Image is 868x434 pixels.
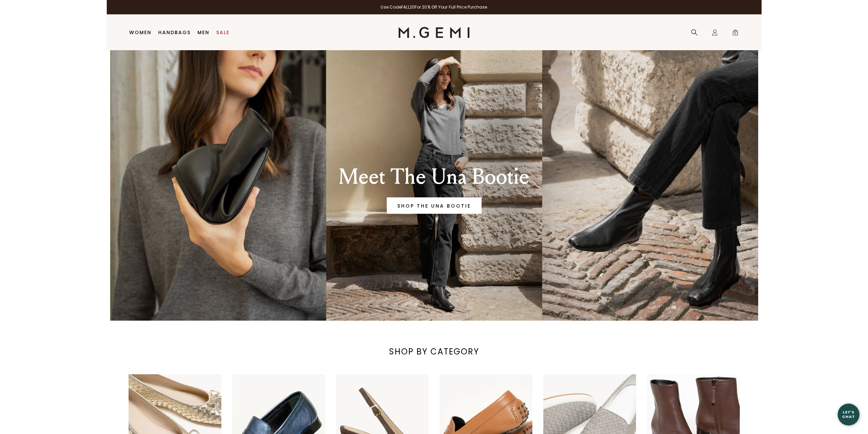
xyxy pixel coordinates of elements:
[838,410,859,419] div: Let's Chat
[732,30,739,37] span: 0
[401,4,415,10] strong: FALL20
[316,165,553,189] div: Meet The Una Bootie
[398,27,470,38] img: M.Gemi
[352,346,516,357] div: SHOP BY CATEGORY
[129,30,151,35] a: Women
[387,197,482,214] a: Banner primary button
[158,30,191,35] a: Handbags
[107,50,762,321] div: Banner that redirects to an awesome page
[216,30,230,35] a: Sale
[197,30,209,35] a: Men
